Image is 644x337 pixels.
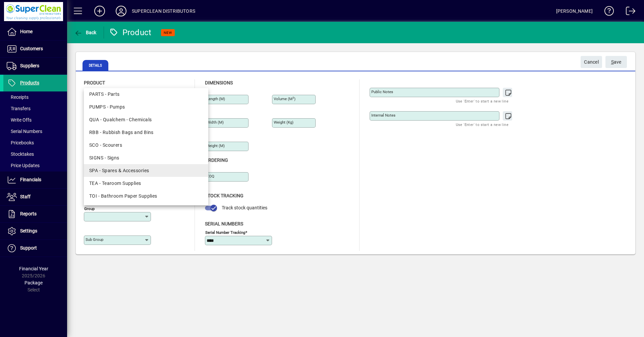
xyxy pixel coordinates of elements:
[72,26,98,39] button: Back
[456,97,508,105] mat-hint: Use 'Enter' to start a new line
[3,137,67,148] a: Pricebooks
[3,103,67,114] a: Transfers
[110,5,132,17] button: Profile
[7,94,29,100] span: Receipts
[581,56,602,68] button: Cancel
[164,30,172,35] span: NEW
[207,174,214,179] mat-label: EOQ
[84,190,208,202] mat-option: TOI - Bathroom Paper Supplies
[89,193,203,200] div: TOI - Bathroom Paper Supplies
[89,205,203,212] div: WAS - Wash Brushes
[20,63,39,68] span: Suppliers
[3,172,67,188] a: Financials
[7,117,32,123] span: Write Offs
[74,30,97,35] span: Back
[3,114,67,126] a: Write Offs
[84,164,208,177] mat-option: SPA - Spares & Accessories
[20,29,33,34] span: Home
[20,46,43,51] span: Customers
[20,80,39,85] span: Products
[132,6,195,16] div: SUPERCLEAN DISTRIBUTORS
[456,121,508,128] mat-hint: Use 'Enter' to start a new line
[20,177,41,182] span: Financials
[207,96,225,101] mat-label: Length (m)
[3,41,67,57] a: Customers
[7,129,42,134] span: Serial Numbers
[20,194,31,199] span: Staff
[274,96,296,101] mat-label: Volume (m )
[89,116,203,123] div: QUA - Qualchem - Chemicals
[611,57,622,68] span: ave
[84,151,208,164] mat-option: SIGNS - Signs
[584,57,599,68] span: Cancel
[3,58,67,74] a: Suppliers
[3,223,67,240] a: Settings
[7,140,34,145] span: Pricebooks
[84,88,208,100] mat-option: PARTS - Parts
[207,120,224,125] mat-label: Width (m)
[7,151,34,157] span: Stocktakes
[19,266,48,271] span: Financial Year
[3,160,67,171] a: Price Updates
[556,6,593,16] div: [PERSON_NAME]
[205,230,245,234] mat-label: Serial Number tracking
[67,26,104,39] app-page-header-button: Back
[24,280,43,285] span: Package
[3,126,67,137] a: Serial Numbers
[84,177,208,190] mat-option: TEA - Tearoom Supplies
[84,113,208,126] mat-option: QUA - Qualchem - Chemicals
[7,106,31,111] span: Transfers
[3,91,67,103] a: Receipts
[371,113,395,118] mat-label: Internal Notes
[84,206,95,211] mat-label: Group
[274,120,293,125] mat-label: Weight (Kg)
[20,211,37,216] span: Reports
[207,143,225,148] mat-label: Height (m)
[3,206,67,222] a: Reports
[89,91,203,98] div: PARTS - Parts
[205,80,233,85] span: Dimensions
[86,237,103,242] mat-label: Sub group
[3,148,67,160] a: Stocktakes
[84,80,105,85] span: Product
[89,167,203,174] div: SPA - Spares & Accessories
[109,27,152,38] div: Product
[20,228,37,233] span: Settings
[84,126,208,139] mat-option: RBB - Rubbish Bags and Bins
[371,89,393,94] mat-label: Public Notes
[222,205,267,210] span: Track stock quantities
[89,104,203,111] div: PUMPS - Pumps
[7,163,40,168] span: Price Updates
[3,240,67,257] a: Support
[205,157,228,163] span: Ordering
[89,142,203,149] div: SCO - Scourers
[611,59,614,65] span: S
[89,154,203,161] div: SIGNS - Signs
[605,56,627,68] button: Save
[205,193,244,198] span: Stock Tracking
[292,96,294,99] sup: 3
[84,100,208,113] mat-option: PUMPS - Pumps
[84,202,208,215] mat-option: WAS - Wash Brushes
[89,5,110,17] button: Add
[20,245,37,251] span: Support
[83,60,108,71] span: Details
[205,221,243,226] span: Serial Numbers
[89,180,203,187] div: TEA - Tearoom Supplies
[3,23,67,40] a: Home
[621,1,636,23] a: Logout
[84,139,208,151] mat-option: SCO - Scourers
[3,189,67,205] a: Staff
[599,1,614,23] a: Knowledge Base
[89,129,203,136] div: RBB - Rubbish Bags and Bins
